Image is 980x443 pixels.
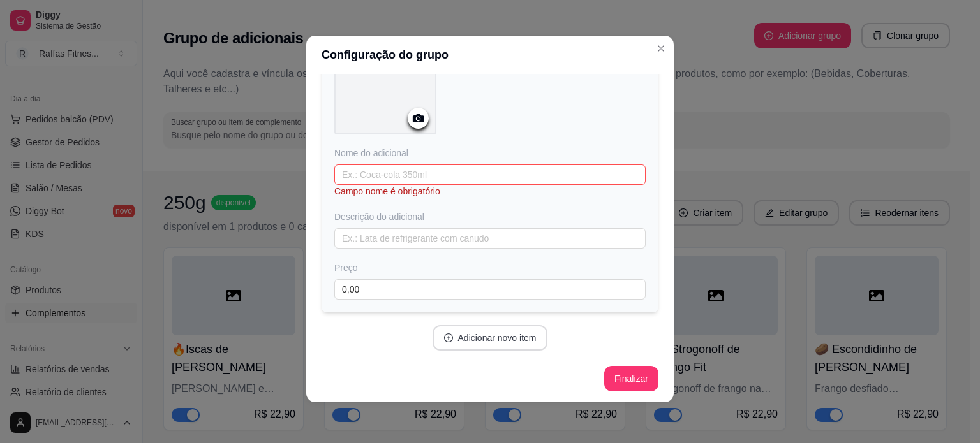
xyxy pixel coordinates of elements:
button: Finalizar [604,366,658,391]
div: Descrição do adicional [334,210,646,223]
div: Preço [334,261,646,274]
span: plus-circle [444,333,453,342]
div: Nome do adicional [334,147,646,159]
input: Ex.: Coca-cola 350ml [334,164,646,185]
button: plus-circleAdicionar novo item [433,325,548,351]
input: Ex.: Lata de refrigerante com canudo [334,228,646,249]
button: Close [651,38,671,59]
div: Campo nome é obrigatório [334,185,646,198]
header: Configuração do grupo [306,36,674,74]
